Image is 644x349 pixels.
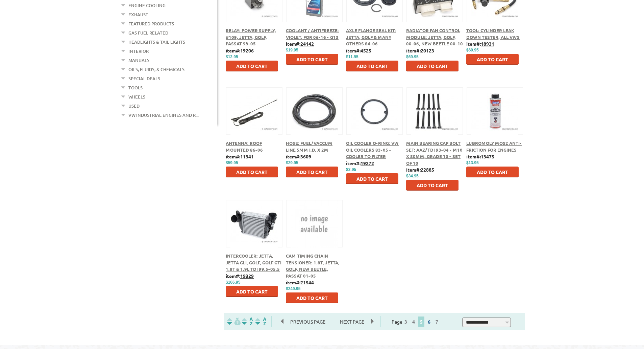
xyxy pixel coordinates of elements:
[226,47,254,53] b: item#:
[227,318,241,325] img: filterpricelow.svg
[380,316,451,327] div: Page
[421,167,434,173] u: 22885
[286,54,338,65] button: Add to Cart
[128,111,199,119] a: VW Industrial Engines and R...
[296,56,328,62] span: Add to Cart
[403,319,409,325] a: 3
[466,54,519,65] button: Add to Cart
[477,169,508,175] span: Add to Cart
[226,167,278,177] button: Add to Cart
[226,54,238,59] span: $12.95
[300,279,314,285] u: 21544
[226,280,240,285] span: $166.95
[346,160,374,166] b: item#:
[466,167,519,177] button: Add to Cart
[226,273,254,279] b: item#:
[226,27,276,46] a: Relay: Power Supply, #109, Jetta, Golf, Passat 93-05
[466,160,479,165] span: $13.95
[333,319,371,325] a: Next Page
[128,1,166,10] a: Engine Cooling
[128,65,184,74] a: Oils, Fluids, & Chemicals
[356,63,388,69] span: Add to Cart
[283,317,332,327] span: Previous Page
[346,61,398,71] button: Add to Cart
[226,140,263,153] a: Antenna: Roof Mounted 86-06
[481,153,494,159] u: 13475
[286,160,298,165] span: $29.95
[281,319,333,325] a: Previous Page
[286,27,339,40] a: Coolant / Antifreeze: Violet, for 06-16 - G13
[226,286,278,297] button: Add to Cart
[406,140,463,166] a: Main Bearing Cap Bolt Set: AAZ/TDI 93-04 - M10 x 80mm, Grade 10 - Set of 10
[406,167,434,173] b: item#:
[406,54,419,59] span: $69.95
[406,47,434,53] b: item#:
[226,61,278,71] button: Add to Cart
[411,319,417,325] a: 4
[286,286,300,291] span: $249.95
[466,27,520,40] a: Tool: Cylinder Leak Down Tester, All VWs
[418,317,424,327] span: 5
[240,47,254,53] u: 19206
[346,167,356,172] span: $3.95
[128,83,143,92] a: Tools
[128,38,185,46] a: Headlights & Tail Lights
[361,47,371,53] u: 4525
[421,47,434,53] u: 20123
[356,176,388,182] span: Add to Cart
[286,292,338,303] button: Add to Cart
[241,318,254,325] img: Sort by Headline
[361,160,374,166] u: 19272
[417,182,448,188] span: Add to Cart
[128,10,148,19] a: Exhaust
[477,56,508,62] span: Add to Cart
[226,153,254,159] b: item#:
[406,61,459,71] button: Add to Cart
[481,41,494,47] u: 18931
[346,173,398,184] button: Add to Cart
[128,74,160,83] a: Special Deals
[417,63,448,69] span: Add to Cart
[286,48,298,52] span: $19.95
[286,140,332,153] a: Hose: Fuel/Vaccum Line 5mm I.D. x 2m
[466,153,494,159] b: item#:
[406,174,419,178] span: $34.95
[254,318,268,325] img: Sort by Sales Rank
[333,317,371,327] span: Next Page
[286,253,340,279] a: Cam Timing Chain Tensioner: 1.8T, Jetta, Golf, New Beetle, Passat 01-05
[128,28,168,37] a: Gas Fuel Related
[226,253,281,272] a: Intercooler: Jetta, Jetta GLI, Golf, Golf GTI 1.8T & 1.9L TDI 99.5-05.5
[466,41,494,47] b: item#:
[286,279,314,285] b: item#:
[240,273,254,279] u: 19329
[300,153,311,159] u: 3609
[296,295,328,301] span: Add to Cart
[128,92,145,101] a: Wheels
[286,41,314,47] b: item#:
[236,169,268,175] span: Add to Cart
[426,319,432,325] a: 6
[406,27,463,46] a: Radiator Fan Control Module: Jetta, Golf, 00-06, New Beetle 00-10
[346,140,399,159] a: Oil Cooler O-Ring: VW oil coolers 83-05 - Cooler to Filter
[300,41,314,47] u: 24142
[236,288,268,295] span: Add to Cart
[240,153,254,159] u: 11341
[128,19,174,28] a: Featured Products
[466,140,522,153] a: LubroMoly MoS2 Anti-Friction for Engines
[286,167,338,177] button: Add to Cart
[434,319,440,325] a: 7
[346,27,396,46] a: Axle Flange Seal Kit: Jetta, Golf & Many Others 84-06
[466,48,479,52] span: $69.95
[236,63,268,69] span: Add to Cart
[128,56,149,65] a: Manuals
[346,54,358,59] span: $11.95
[406,180,459,191] button: Add to Cart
